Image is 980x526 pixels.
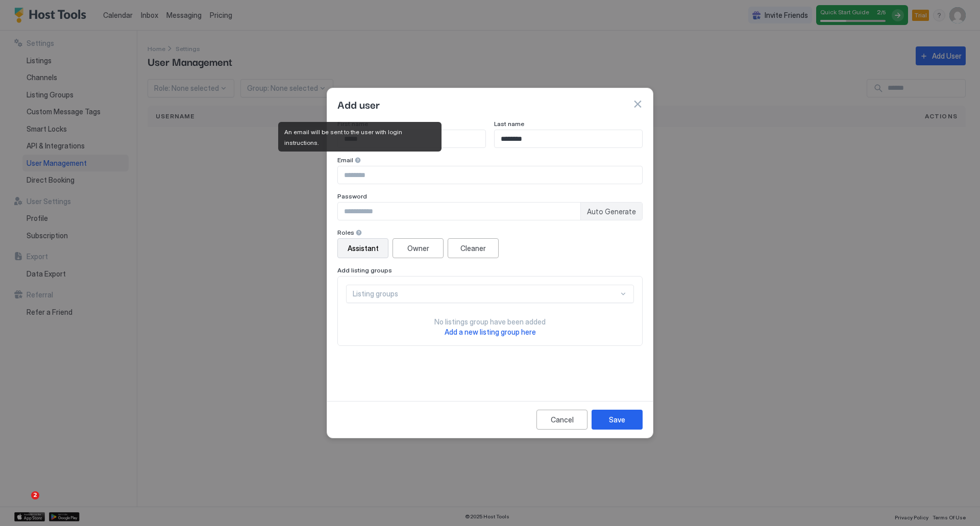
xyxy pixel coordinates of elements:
span: Email [337,156,353,164]
span: Add a new listing group here [445,328,536,336]
span: Add listing groups [337,266,392,274]
div: Cancel [551,414,574,425]
span: Roles [337,229,354,236]
span: An email will be sent to the user with login instructions. [284,128,404,146]
button: Assistant [337,238,388,258]
input: Input Field [338,203,580,220]
button: Cancel [536,410,587,430]
div: Cleaner [460,243,486,254]
button: Cleaner [448,238,499,258]
input: Input Field [495,130,642,147]
span: First name [337,120,368,128]
div: Assistant [348,243,379,254]
span: Auto Generate [587,207,636,216]
span: Last name [494,120,524,128]
span: Add user [337,96,380,112]
span: No listings group have been added [434,317,546,327]
iframe: Intercom live chat [10,491,35,516]
a: Add a new listing group here [445,327,536,337]
span: Password [337,192,367,200]
div: Listing groups [353,289,619,298]
div: Save [609,414,625,425]
button: Save [592,410,643,430]
input: Input Field [338,166,642,184]
button: Owner [393,238,444,258]
div: Owner [407,243,429,254]
span: 2 [31,491,39,499]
